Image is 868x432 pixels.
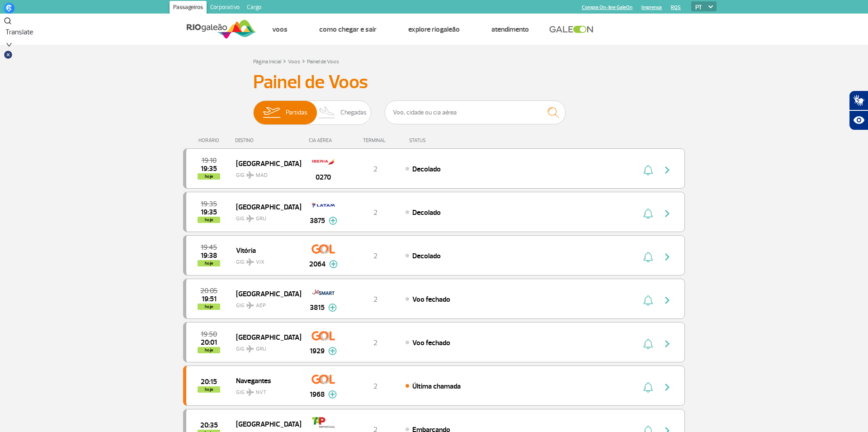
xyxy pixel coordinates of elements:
[412,382,461,391] span: Última chamada
[235,138,301,143] div: DESTINO
[385,100,566,124] input: Voo, cidade ou cia aérea
[236,288,294,299] span: [GEOGRAPHIC_DATA]
[256,345,266,353] span: GRU
[643,208,653,219] img: sino-painel-voo.svg
[236,331,294,343] span: [GEOGRAPHIC_DATA]
[201,244,217,251] span: 2025-09-28 19:45:00
[236,244,294,256] span: Vitória
[236,157,294,169] span: [GEOGRAPHIC_DATA]
[200,422,218,428] span: 2025-09-28 20:35:00
[662,165,673,176] img: seta-direita-painel-voo.svg
[246,345,254,352] img: destiny_airplane.svg
[236,297,294,310] span: GIG
[236,253,294,266] span: GIG
[662,208,673,219] img: seta-direita-painel-voo.svg
[286,101,307,124] span: Partidas
[643,252,653,262] img: sino-painel-voo.svg
[202,157,217,164] span: 2025-09-28 19:10:00
[662,382,673,393] img: seta-direita-painel-voo.svg
[198,304,220,310] span: hoje
[319,25,377,34] a: Como chegar e sair
[201,252,217,259] span: 2025-09-28 19:38:34
[256,171,268,180] span: MAD
[243,1,265,15] a: Cargo
[412,295,450,304] span: Voo fechado
[491,25,529,34] a: Atendimento
[256,389,266,397] span: NVT
[246,258,254,266] img: destiny_airplane.svg
[246,171,254,179] img: destiny_airplane.svg
[405,138,478,143] div: STATUS
[253,58,281,65] a: Página Inicial
[236,166,294,180] span: GIG
[302,56,305,66] a: >
[643,382,653,393] img: sino-painel-voo.svg
[256,258,264,266] span: VIX
[201,209,217,215] span: 2025-09-28 19:35:30
[849,90,868,110] button: Abrir tradutor de língua de sinais.
[340,101,367,124] span: Chegadas
[201,201,217,207] span: 2025-09-28 19:35:00
[310,215,325,226] span: 3875
[310,389,325,400] span: 1968
[198,347,220,353] span: hoje
[643,295,653,306] img: sino-painel-voo.svg
[412,338,450,347] span: Voo fechado
[236,418,294,430] span: [GEOGRAPHIC_DATA]
[201,331,217,337] span: 2025-09-28 19:50:00
[309,259,325,270] span: 2064
[346,138,405,143] div: TERMINAL
[198,173,220,180] span: hoje
[329,217,337,225] img: mais-info-painel-voo.svg
[373,165,377,174] span: 2
[314,101,340,124] img: slider-desembarque
[849,110,868,130] button: Abrir recursos assistivos.
[198,260,220,266] span: hoje
[642,5,662,10] a: Imprensa
[236,375,294,386] span: Navegantes
[662,338,673,349] img: seta-direita-painel-voo.svg
[246,215,254,222] img: destiny_airplane.svg
[662,295,673,306] img: seta-direita-painel-voo.svg
[373,382,377,391] span: 2
[186,138,235,143] div: HORÁRIO
[412,208,441,217] span: Decolado
[373,252,377,261] span: 2
[412,165,441,174] span: Decolado
[236,201,294,213] span: [GEOGRAPHIC_DATA]
[662,252,673,262] img: seta-direita-painel-voo.svg
[316,172,331,183] span: 0270
[272,25,288,34] a: Voos
[201,339,217,346] span: 2025-09-28 20:01:00
[202,296,217,302] span: 2025-09-28 19:51:29
[288,58,300,65] a: Voos
[643,338,653,349] img: sino-painel-voo.svg
[256,302,266,310] span: AEP
[246,302,254,309] img: destiny_airplane.svg
[643,165,653,176] img: sino-painel-voo.svg
[170,1,207,15] a: Passageiros
[310,302,325,313] span: 3815
[283,56,286,66] a: >
[257,101,286,124] img: slider-embarque
[373,338,377,347] span: 2
[201,379,217,385] span: 2025-09-28 20:15:00
[246,389,254,396] img: destiny_airplane.svg
[198,217,220,223] span: hoje
[236,210,294,223] span: GIG
[328,390,337,399] img: mais-info-painel-voo.svg
[253,71,615,94] h3: Painel de Voos
[201,166,217,172] span: 2025-09-28 19:35:06
[328,347,337,355] img: mais-info-painel-voo.svg
[849,90,868,130] div: Plugin de acessibilidade da Hand Talk.
[582,5,632,10] a: Compra On-line GaleOn
[236,384,294,397] span: GIG
[236,340,294,353] span: GIG
[310,346,325,356] span: 1929
[408,25,460,34] a: Explore RIOgaleão
[412,252,441,261] span: Decolado
[256,215,266,223] span: GRU
[207,1,243,15] a: Corporativo
[301,138,346,143] div: CIA AÉREA
[329,260,338,268] img: mais-info-painel-voo.svg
